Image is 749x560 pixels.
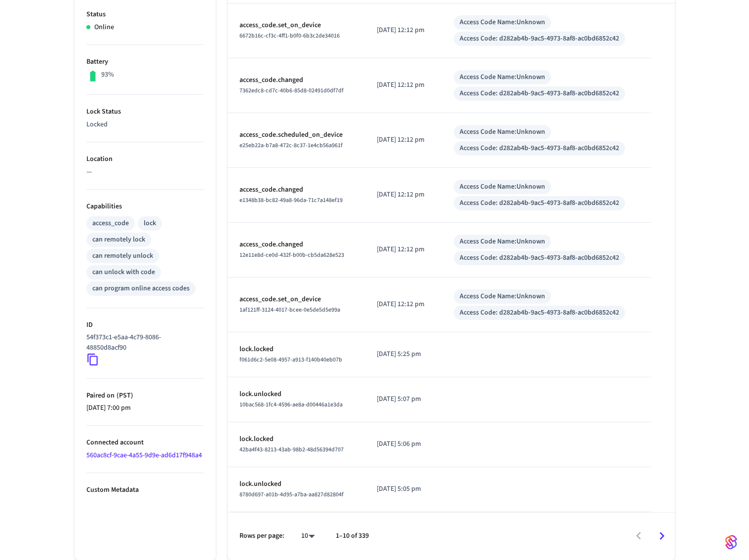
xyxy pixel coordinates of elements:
[377,80,430,90] p: [DATE] 12:12 pm
[460,198,619,208] div: Access Code: d282ab4b-9ac5-4973-8af8-ac0bd6852c42
[239,32,340,40] span: 6672b16c-cf3c-4ff1-b0f0-6b3c2de34016
[86,450,202,460] a: 560ac8cf-9cae-4a55-9d9e-ad6d17f948a4
[460,72,545,82] div: Access Code Name: Unknown
[239,531,284,541] p: Rows per page:
[377,394,430,404] p: [DATE] 5:07 pm
[92,218,129,229] div: access_code
[377,299,430,310] p: [DATE] 12:12 pm
[86,154,204,164] p: Location
[86,107,204,117] p: Lock Status
[239,400,343,409] span: 10bac568-1fc4-4596-ae8a-d00446a1e3da
[86,57,204,67] p: Battery
[86,391,204,401] p: Paired on
[239,251,344,259] span: 12e11e8d-ce0d-432f-b00b-cb5da628e523
[725,534,737,550] img: SeamLogoGradient.69752ec5.svg
[86,485,204,495] p: Custom Metadata
[239,356,342,364] span: f061d6c2-5e08-4957-a913-f140b40eb07b
[460,308,619,318] div: Access Code: d282ab4b-9ac5-4973-8af8-ac0bd6852c42
[377,484,430,494] p: [DATE] 5:05 pm
[460,34,619,44] div: Access Code: d282ab4b-9ac5-4973-8af8-ac0bd6852c42
[377,349,430,360] p: [DATE] 5:25 pm
[239,240,354,250] p: access_code.changed
[239,306,340,314] span: 1af121ff-3124-4017-bcee-0e5de5d5e99a
[460,237,545,247] div: Access Code Name: Unknown
[460,182,545,192] div: Access Code Name: Unknown
[377,135,430,145] p: [DATE] 12:12 pm
[239,196,343,204] span: e1348b38-bc82-49a8-96da-71c7a148ef19
[86,438,204,448] p: Connected account
[377,439,430,449] p: [DATE] 5:06 pm
[94,22,114,33] p: Online
[115,391,133,400] span: ( PST )
[86,201,204,212] p: Capabilities
[460,291,545,302] div: Access Code Name: Unknown
[92,267,155,278] div: can unlock with code
[86,403,204,413] p: [DATE] 7:00 pm
[239,130,354,140] p: access_code.scheduled_on_device
[239,185,354,195] p: access_code.changed
[86,332,200,353] p: 54f373c1-e5aa-4c79-8086-48850d8acf90
[239,490,344,499] span: 8780d697-a01b-4d95-a7ba-aa827d82804f
[336,531,369,541] p: 1–10 of 339
[239,344,354,355] p: lock.locked
[460,17,545,28] div: Access Code Name: Unknown
[239,389,354,400] p: lock.unlocked
[239,445,344,454] span: 42ba4f43-8213-43ab-98b2-48d56394d707
[92,251,153,261] div: can remotely unlock
[377,244,430,255] p: [DATE] 12:12 pm
[101,70,114,80] p: 93%
[460,88,619,99] div: Access Code: d282ab4b-9ac5-4973-8af8-ac0bd6852c42
[239,141,343,150] span: e25eb22a-b7a8-472c-8c37-1e4cb56a961f
[460,127,545,137] div: Access Code Name: Unknown
[86,320,204,330] p: ID
[92,283,190,294] div: can program online access codes
[650,524,673,548] button: Go to next page
[239,86,344,95] span: 7362edc8-cd7c-40b6-85d8-02491d0df7df
[296,529,320,543] div: 10
[239,479,354,489] p: lock.unlocked
[239,294,354,305] p: access_code.set_on_device
[86,120,204,130] p: Locked
[460,253,619,263] div: Access Code: d282ab4b-9ac5-4973-8af8-ac0bd6852c42
[86,167,204,177] p: —
[239,75,354,85] p: access_code.changed
[377,190,430,200] p: [DATE] 12:12 pm
[460,143,619,154] div: Access Code: d282ab4b-9ac5-4973-8af8-ac0bd6852c42
[144,218,156,229] div: lock
[92,235,145,245] div: can remotely lock
[86,9,204,20] p: Status
[377,25,430,36] p: [DATE] 12:12 pm
[239,434,354,444] p: lock.locked
[239,20,354,31] p: access_code.set_on_device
